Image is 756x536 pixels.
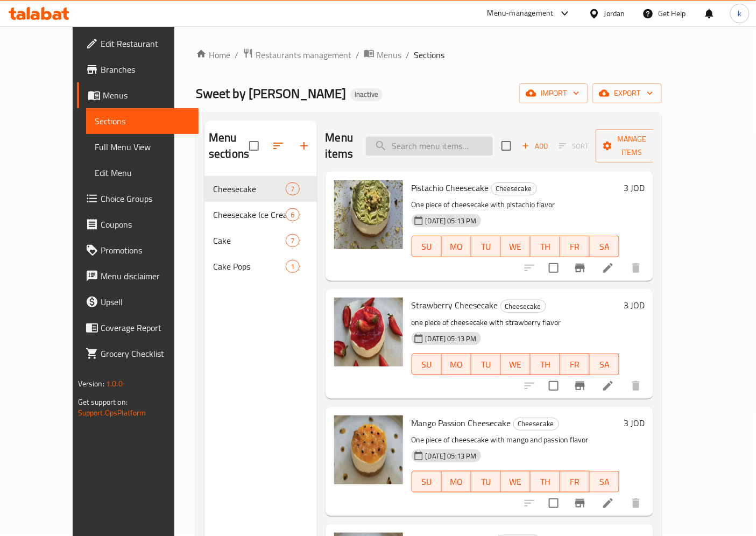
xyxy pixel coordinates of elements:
button: SA [590,471,619,492]
span: Sweet by [PERSON_NAME] [196,81,346,105]
button: Branch-specific-item [567,490,593,516]
div: items [286,234,299,247]
span: MO [446,357,467,372]
span: MO [446,239,467,255]
span: Cheesecake Ice Cream [213,208,286,221]
span: Menus [103,89,190,102]
span: Get support on: [78,395,128,409]
span: Pistachio Cheesecake [412,180,489,196]
span: Coupons [101,218,190,231]
nav: breadcrumb [196,48,662,62]
h6: 3 JOD [624,415,645,431]
span: Cake Pops [213,260,286,273]
div: Cheesecake [491,182,537,195]
img: Pistachio Cheesecake [334,180,403,249]
span: Add item [518,138,552,154]
span: import [528,87,580,100]
li: / [235,48,238,61]
span: Coverage Report [101,321,190,334]
span: 7 [286,236,299,246]
button: TU [471,471,501,492]
span: [DATE] 05:13 PM [421,451,481,461]
span: SA [594,239,615,255]
a: Coverage Report [77,315,199,341]
button: Manage items [596,129,668,163]
button: Branch-specific-item [567,255,593,281]
span: Sections [414,48,444,61]
button: export [592,83,662,103]
span: Choice Groups [101,192,190,205]
span: MO [446,474,467,490]
span: Cake [213,234,286,247]
span: FR [564,474,585,490]
span: Manage items [604,132,659,159]
div: Jordan [604,8,625,19]
a: Edit menu item [602,262,614,274]
h2: Menu items [326,130,354,162]
span: SU [416,474,437,490]
a: Menu disclaimer [77,263,199,289]
div: items [286,182,299,195]
button: delete [623,255,649,281]
span: 7 [286,184,299,194]
nav: Menu sections [204,172,317,284]
img: Mango Passion Cheesecake [334,415,403,484]
div: Cheesecake [213,182,286,195]
a: Full Menu View [86,134,199,160]
button: delete [623,373,649,399]
span: Upsell [101,295,190,308]
button: import [519,83,588,103]
a: Edit Menu [86,160,199,186]
h6: 3 JOD [624,298,645,313]
a: Edit menu item [602,379,614,392]
span: Branches [101,63,190,76]
img: Strawberry Cheesecake [334,298,403,366]
button: WE [501,471,531,492]
div: items [286,260,299,273]
span: 6 [286,210,299,220]
span: export [601,87,653,100]
button: Add section [291,133,317,159]
div: Cake Pops1 [204,253,317,279]
button: TH [531,471,560,492]
span: Select to update [542,257,565,279]
li: / [406,48,409,61]
span: SU [416,239,437,255]
span: Sections [95,115,190,128]
button: MO [442,354,471,375]
a: Edit menu item [602,497,614,510]
div: items [286,208,299,221]
button: delete [623,490,649,516]
span: Inactive [350,90,383,99]
span: Sort sections [265,133,291,159]
a: Menus [364,48,401,62]
span: SA [594,357,615,372]
span: Menu disclaimer [101,270,190,283]
span: SU [416,357,437,372]
p: One piece of cheesecake with mango and passion flavor [412,433,620,447]
button: FR [560,236,590,257]
span: Promotions [101,244,190,257]
span: Mango Passion Cheesecake [412,415,511,431]
span: Menus [377,48,401,61]
span: Grocery Checklist [101,347,190,360]
div: Menu-management [487,7,554,20]
button: SU [412,354,442,375]
div: Cheesecake Ice Cream6 [204,202,317,228]
button: TH [531,354,560,375]
span: Version: [78,377,104,391]
button: MO [442,236,471,257]
span: Select all sections [243,135,265,157]
a: Choice Groups [77,186,199,211]
button: Add [518,138,552,154]
a: Branches [77,57,199,82]
button: SU [412,471,442,492]
button: FR [560,471,590,492]
span: [DATE] 05:13 PM [421,334,481,344]
span: WE [505,474,526,490]
span: Cheesecake [514,418,559,430]
span: WE [505,357,526,372]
